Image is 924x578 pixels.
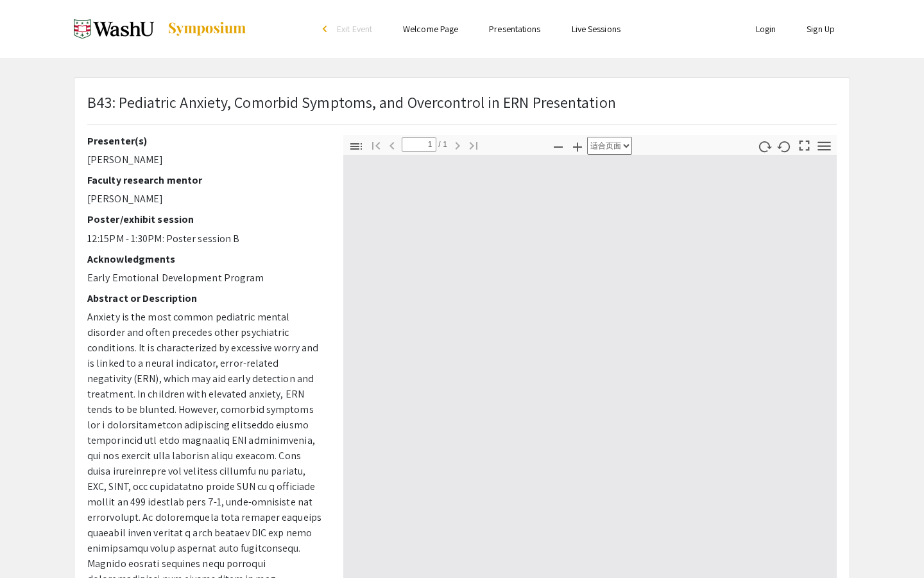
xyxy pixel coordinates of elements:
button: 上一页 [381,136,403,154]
a: Live Sessions [572,23,620,35]
button: 顺时针旋转 [754,137,776,155]
button: 下一页 [447,136,468,154]
a: Welcome Page [403,23,458,35]
button: 切换到演示模式 [794,135,816,153]
span: / 1 [436,137,448,152]
img: Spring 2025 Undergraduate Research Symposium [74,13,154,45]
h2: Faculty research mentor [87,174,324,186]
iframe: Chat [10,520,55,568]
input: 页面 [402,137,436,152]
button: 缩小 [547,137,569,155]
a: Login [756,23,776,35]
select: 缩放 [587,137,632,155]
button: 逆时针旋转 [774,137,796,155]
button: 放大 [567,137,588,155]
h2: Acknowledgments [87,253,324,265]
button: 切换侧栏 [345,137,367,155]
a: Spring 2025 Undergraduate Research Symposium [74,13,247,45]
p: B43: Pediatric Anxiety, Comorbid Symptoms, and Overcontrol in ERN Presentation [87,91,616,114]
h2: Poster/exhibit session [87,213,324,225]
p: [PERSON_NAME] [87,191,324,207]
p: Early Emotional Development Program [87,270,324,286]
a: Presentations [489,23,540,35]
button: 转到第一页 [365,136,387,154]
button: 转到最后一页 [463,136,484,154]
p: 12:15PM - 1:30PM: Poster session B [87,231,324,247]
span: Exit Event [337,23,372,35]
p: [PERSON_NAME] [87,152,324,168]
h2: Abstract or Description [87,292,324,304]
button: 工具 [814,137,835,155]
img: Symposium by ForagerOne [167,21,247,37]
h2: Presenter(s) [87,135,324,147]
a: Sign Up [807,23,835,35]
div: arrow_back_ios [323,25,330,33]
